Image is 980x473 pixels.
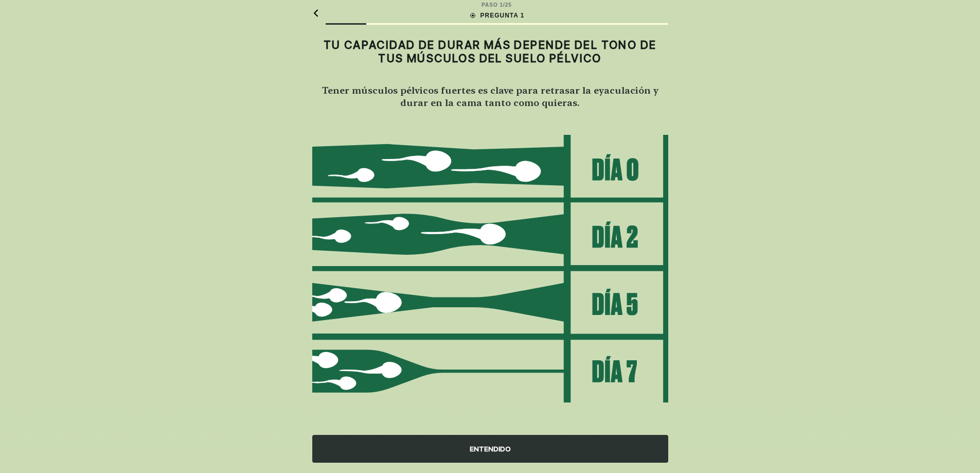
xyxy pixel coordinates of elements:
font: PREGUNTA 1 [480,12,524,19]
font: 25 [505,2,512,8]
font: ENTENDIDO [470,445,511,453]
font: Tener músculos pélvicos fuertes es clave para retrasar la eyaculación y durar en la cama tanto co... [322,84,658,108]
font: 1 [500,2,503,8]
font: TU CAPACIDAD DE DURAR MÁS DEPENDE DEL TONO DE TUS MÚSCULOS DEL SUELO PÉLVICO [324,38,657,65]
font: / [503,2,505,8]
font: PASO [482,2,498,8]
